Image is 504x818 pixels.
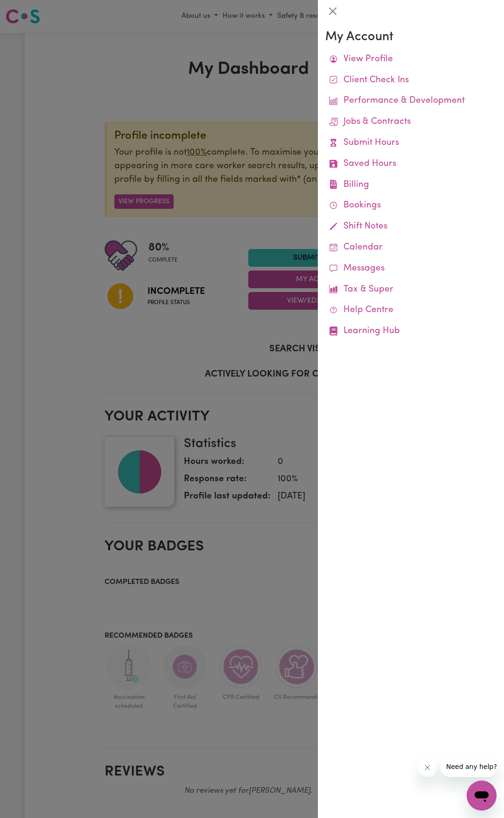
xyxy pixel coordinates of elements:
[6,7,56,14] span: Need any help?
[325,321,497,342] a: Learning Hub
[325,49,497,70] a: View Profile
[325,237,497,258] a: Calendar
[467,781,497,811] iframe: Button to launch messaging window
[418,758,437,777] iframe: Close message
[325,112,497,133] a: Jobs & Contracts
[325,30,497,45] h3: My Account
[325,154,497,175] a: Saved Hours
[325,70,497,91] a: Client Check Ins
[441,756,497,777] iframe: Message from company
[325,195,497,216] a: Bookings
[325,4,340,19] button: Close
[325,91,497,112] a: Performance & Development
[325,216,497,237] a: Shift Notes
[325,300,497,321] a: Help Centre
[325,279,497,300] a: Tax & Super
[325,258,497,279] a: Messages
[325,175,497,196] a: Billing
[325,133,497,154] a: Submit Hours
